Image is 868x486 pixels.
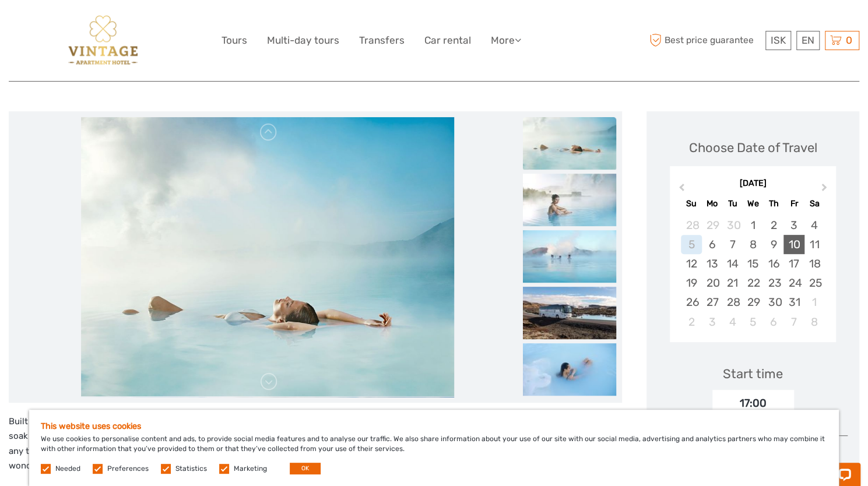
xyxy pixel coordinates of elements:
a: Car rental [424,32,471,49]
div: Choose Wednesday, October 1st, 2025 [743,216,763,235]
div: Choose Saturday, October 4th, 2025 [804,216,825,235]
div: Choose Monday, October 13th, 2025 [702,254,722,273]
h5: This website uses cookies [41,421,827,431]
div: Choose Thursday, October 2nd, 2025 [763,216,783,235]
div: Choose Monday, October 27th, 2025 [702,293,722,312]
img: 8b8af529a9e5419294828af8a2b98e7d_slider_thumbnail.jpeg [523,117,616,170]
label: Marketing [234,464,267,474]
div: Mo [702,196,722,212]
img: 8b8af529a9e5419294828af8a2b98e7d_main_slider.jpeg [81,117,454,397]
div: Choose Thursday, October 9th, 2025 [763,235,783,254]
div: Not available Sunday, October 5th, 2025 [681,235,701,254]
div: Th [763,196,783,212]
div: Choose Friday, October 3rd, 2025 [783,216,804,235]
img: 3256-be983540-ede3-4357-9bcb-8bc2f29a93ac_logo_big.png [60,9,146,72]
div: Choose Sunday, September 28th, 2025 [681,216,701,235]
div: Choose Friday, November 7th, 2025 [783,312,804,332]
div: Choose Tuesday, October 7th, 2025 [722,235,743,254]
div: [DATE] [670,178,836,190]
p: Built on an 800-year-old lava field, the [GEOGRAPHIC_DATA] covers an area of 8,700 square metres ... [9,414,622,474]
div: Su [681,196,701,212]
div: Choose Sunday, October 12th, 2025 [681,254,701,273]
label: Preferences [107,464,149,474]
div: Choose Thursday, October 30th, 2025 [763,293,783,312]
div: Choose Saturday, November 1st, 2025 [804,293,825,312]
div: Choose Saturday, November 8th, 2025 [804,312,825,332]
div: Choose Date of Travel [689,139,817,157]
button: Open LiveChat chat widget [134,18,148,32]
div: Choose Monday, October 20th, 2025 [702,273,722,293]
img: 1be65a40f73e45d0aeb2ea7ba8aa2a94_slider_thumbnail.jpeg [523,230,616,283]
div: We use cookies to personalise content and ads, to provide social media features and to analyse ou... [29,410,839,486]
button: Next Month [816,181,835,199]
img: 3613469197694f4cb39c3f056b8fd3ca_slider_thumbnail.jpg [523,174,616,226]
div: Choose Friday, October 31st, 2025 [783,293,804,312]
div: Start time [723,365,783,383]
a: Tours [222,32,247,49]
div: Choose Saturday, October 18th, 2025 [804,254,825,273]
button: OK [290,463,321,474]
div: 17:00 [712,390,794,417]
div: Choose Thursday, November 6th, 2025 [763,312,783,332]
a: More [491,32,521,49]
button: Previous Month [671,181,690,199]
div: Choose Monday, September 29th, 2025 [702,216,722,235]
div: We [743,196,763,212]
div: Tu [722,196,743,212]
div: Sa [804,196,825,212]
div: Choose Tuesday, September 30th, 2025 [722,216,743,235]
div: Choose Sunday, October 26th, 2025 [681,293,701,312]
label: Needed [55,464,80,474]
div: Choose Saturday, October 25th, 2025 [804,273,825,293]
span: 0 [844,34,854,46]
label: Statistics [175,464,207,474]
div: Choose Monday, November 3rd, 2025 [702,312,722,332]
img: 89323c60ae7045e49c26330de12a2014_slider_thumbnail.jpg [523,343,616,396]
div: Choose Wednesday, November 5th, 2025 [743,312,763,332]
a: Multi-day tours [267,32,339,49]
div: Choose Tuesday, October 14th, 2025 [722,254,743,273]
div: Choose Friday, October 10th, 2025 [783,235,804,254]
div: Choose Monday, October 6th, 2025 [702,235,722,254]
p: Chat now [16,20,132,30]
div: Choose Friday, October 17th, 2025 [783,254,804,273]
div: Choose Saturday, October 11th, 2025 [804,235,825,254]
div: Choose Wednesday, October 22nd, 2025 [743,273,763,293]
div: Choose Sunday, October 19th, 2025 [681,273,701,293]
span: Best price guarantee [646,31,762,50]
div: Choose Tuesday, October 28th, 2025 [722,293,743,312]
div: Fr [783,196,804,212]
div: Choose Wednesday, October 8th, 2025 [743,235,763,254]
a: Transfers [359,32,405,49]
div: Choose Thursday, October 23rd, 2025 [763,273,783,293]
div: Choose Friday, October 24th, 2025 [783,273,804,293]
span: ISK [771,34,786,46]
div: Choose Tuesday, November 4th, 2025 [722,312,743,332]
div: Choose Sunday, November 2nd, 2025 [681,312,701,332]
div: Choose Wednesday, October 15th, 2025 [743,254,763,273]
div: Choose Tuesday, October 21st, 2025 [722,273,743,293]
div: Choose Wednesday, October 29th, 2025 [743,293,763,312]
div: month 2025-10 [674,216,832,332]
img: abeddac4443a4c4f9649045e2cbba9e2_slider_thumbnail.jpeg [523,287,616,339]
div: Choose Thursday, October 16th, 2025 [763,254,783,273]
div: EN [796,31,820,50]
